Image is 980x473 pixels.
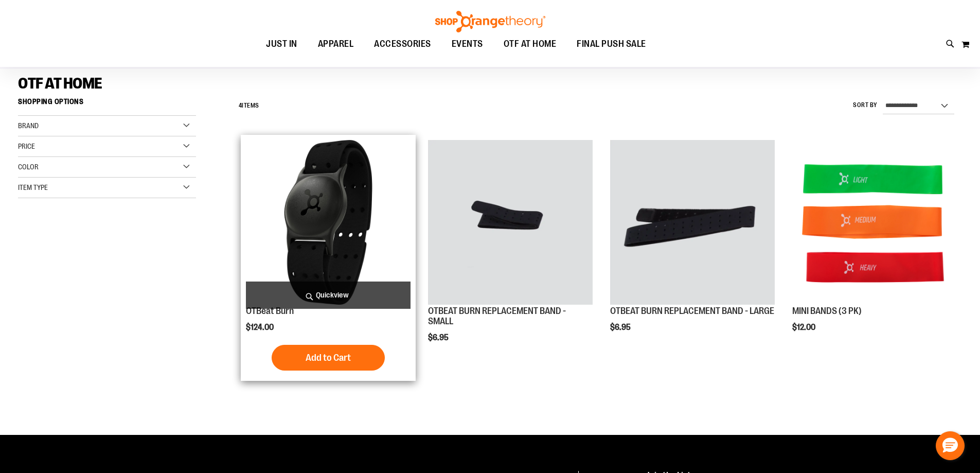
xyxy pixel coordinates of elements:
span: Color [18,163,39,171]
a: OTBEAT BURN REPLACEMENT BAND - LARGE [610,140,775,306]
a: APPAREL [308,32,364,56]
div: product [241,135,416,381]
span: Price [18,142,35,150]
a: FINAL PUSH SALE [566,32,656,56]
span: $6.95 [610,323,632,332]
img: OTBEAT BURN REPLACEMENT BAND - LARGE [610,140,775,305]
img: Shop Orangetheory [434,11,547,32]
h2: Items [239,98,259,114]
a: OTBeat Burn [246,306,294,316]
span: Brand [18,121,39,130]
a: EVENTS [441,32,493,56]
strong: Shopping Options [18,93,196,116]
a: MINI BANDS (3 PK) [792,306,862,316]
span: APPAREL [318,32,354,56]
img: MINI BANDS (3 PK) [792,140,957,305]
button: Add to Cart [272,345,385,371]
span: Add to Cart [306,352,351,363]
span: ACCESSORIES [374,32,431,56]
span: $124.00 [246,323,275,332]
span: OTF AT HOME [18,75,102,92]
a: MINI BANDS (3 PK) [792,140,957,306]
span: $12.00 [792,323,817,332]
div: product [787,135,962,358]
a: OTBEAT BURN REPLACEMENT BAND - SMALL [428,140,593,306]
span: FINAL PUSH SALE [577,32,646,56]
a: JUST IN [256,32,308,56]
span: JUST IN [266,32,297,56]
label: Sort By [853,101,878,110]
span: Item Type [18,183,48,191]
a: ACCESSORIES [364,32,441,56]
img: Main view of OTBeat Burn 6.0-C [246,140,411,305]
span: EVENTS [452,32,483,56]
span: OTF AT HOME [504,32,557,56]
span: 4 [239,102,242,109]
a: OTBEAT BURN REPLACEMENT BAND - SMALL [428,306,566,326]
span: $6.95 [428,333,450,342]
a: OTBEAT BURN REPLACEMENT BAND - LARGE [610,306,774,316]
img: OTBEAT BURN REPLACEMENT BAND - SMALL [428,140,593,305]
div: product [423,135,598,368]
a: Main view of OTBeat Burn 6.0-C [246,140,411,306]
a: Quickview [246,282,411,309]
a: OTF AT HOME [493,32,567,56]
button: Hello, have a question? Let’s chat. [936,431,965,460]
div: product [605,135,780,358]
